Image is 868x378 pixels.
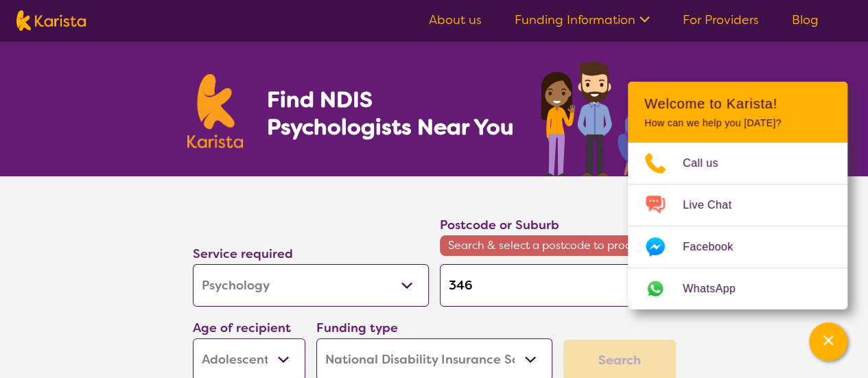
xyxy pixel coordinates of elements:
[683,195,748,215] span: Live Chat
[628,82,847,309] div: Channel Menu
[683,12,759,28] a: For Providers
[809,322,847,361] button: Channel Menu
[683,237,749,257] span: Facebook
[683,153,735,174] span: Call us
[316,320,398,336] label: Funding type
[16,10,86,31] img: Karista logo
[644,117,831,129] p: How can we help you [DATE]?
[187,74,244,148] img: Karista logo
[515,12,650,28] a: Funding Information
[536,56,681,176] img: psychology
[440,235,676,256] span: Search & select a postcode to proceed
[440,217,559,233] label: Postcode or Suburb
[266,86,520,141] h1: Find NDIS Psychologists Near You
[792,12,819,28] a: Blog
[644,95,831,112] h2: Welcome to Karista!
[429,12,482,28] a: About us
[193,320,291,336] label: Age of recipient
[193,246,293,262] label: Service required
[628,143,847,309] ul: Choose channel
[440,264,676,307] input: Type
[628,268,847,309] a: Web link opens in a new tab.
[683,279,752,299] span: WhatsApp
